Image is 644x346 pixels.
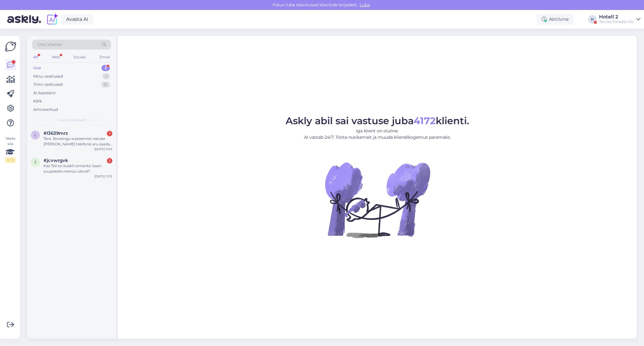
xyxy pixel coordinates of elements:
div: 2 [101,65,110,71]
span: Askly abil sai vastuse juba klienti. [286,115,469,127]
img: Askly Logo [5,41,16,52]
div: [DATE] 13:15 [95,147,112,151]
div: Hotell 2 [599,15,634,19]
div: Tiimi vestlused [33,82,63,88]
span: Luba [358,2,372,8]
div: Tere. Bookingu süsteemist natuke [PERSON_NAME] telefonis aru saada, seega täpsustan - kas [DATE]-... [43,136,112,147]
span: j [34,160,36,164]
div: All [32,53,39,61]
div: Aktiivne [537,14,574,25]
p: Iga klient on oluline. AI vastab 24/7. Tööta nutikamalt ja muuda kliendikogemus paremaks. [286,128,469,141]
div: [DATE] 11:53 [95,174,112,179]
div: 1 [107,131,112,136]
span: l [34,133,37,137]
a: Avasta AI [61,14,93,24]
div: 1 [102,73,110,79]
div: Tervise Paradiis OÜ [599,19,634,24]
div: Web [50,53,61,61]
span: #l3639mrz [43,131,68,136]
div: Socials [72,53,87,61]
div: Minu vestlused [33,73,63,79]
div: AI Assistent [33,90,56,96]
img: No Chat active [323,145,432,254]
a: Hotell 2Tervise Paradiis OÜ [599,15,640,24]
div: Email [98,53,111,61]
div: 0 / 3 [5,157,16,163]
div: Uus [33,65,41,71]
span: #jcvwrgvk [43,158,68,163]
div: Vaata siia [5,136,16,163]
div: H [588,15,597,24]
div: Kas Teil on kuskil romantic baari suupistete menüü üleval? [43,163,112,174]
div: Kõik [33,98,42,104]
img: explore-ai [46,13,59,26]
b: 4172 [414,115,436,127]
div: Arhiveeritud [33,107,58,113]
span: Uued vestlused [58,117,86,123]
div: 1 [107,158,112,163]
span: Otsi kliente [37,41,62,48]
div: 0 [101,82,110,88]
